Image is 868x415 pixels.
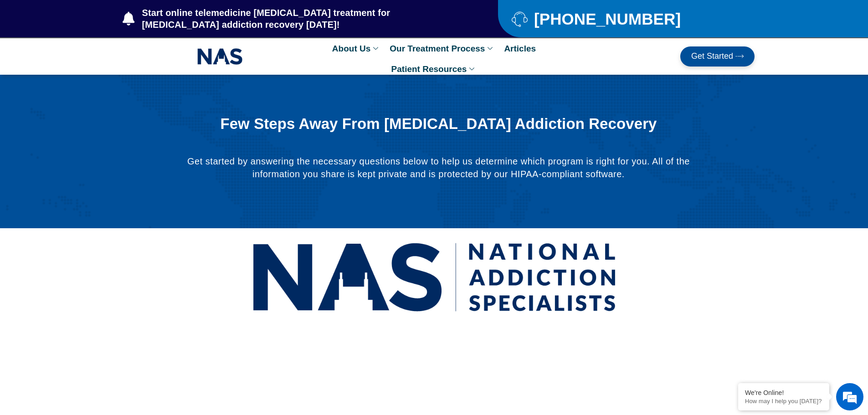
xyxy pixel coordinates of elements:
[691,52,733,61] span: Get Started
[140,7,462,31] span: Start online telemedicine [MEDICAL_DATA] treatment for [MEDICAL_DATA] addiction recovery [DATE]!
[745,389,822,396] div: We're Online!
[532,13,681,25] span: [PHONE_NUMBER]
[512,11,732,27] a: [PHONE_NUMBER]
[745,398,822,405] p: How may I help you today?
[252,233,616,322] img: National Addiction Specialists
[123,7,462,31] a: Start online telemedicine [MEDICAL_DATA] treatment for [MEDICAL_DATA] addiction recovery [DATE]!
[385,38,499,59] a: Our Treatment Process
[680,46,755,67] a: Get Started
[499,38,540,59] a: Articles
[328,38,385,59] a: About Us
[197,46,243,67] img: NAS_email_signature-removebg-preview.png
[387,59,482,79] a: Patient Resources
[209,116,668,132] h1: Few Steps Away From [MEDICAL_DATA] Addiction Recovery
[186,155,690,180] p: Get started by answering the necessary questions below to help us determine which program is righ...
